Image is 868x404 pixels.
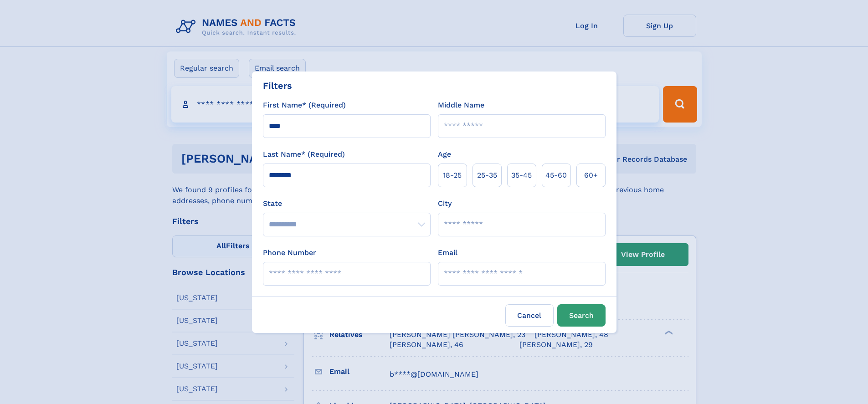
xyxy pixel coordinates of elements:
[263,79,292,92] div: Filters
[263,100,346,111] label: First Name* (Required)
[263,149,345,160] label: Last Name* (Required)
[511,170,532,181] span: 35‑45
[438,100,484,111] label: Middle Name
[438,198,452,209] label: City
[477,170,497,181] span: 25‑35
[263,247,316,258] label: Phone Number
[557,304,606,327] button: Search
[505,304,554,327] label: Cancel
[545,170,567,181] span: 45‑60
[263,198,431,209] label: State
[443,170,462,181] span: 18‑25
[438,247,457,258] label: Email
[438,149,451,160] label: Age
[584,170,598,181] span: 60+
